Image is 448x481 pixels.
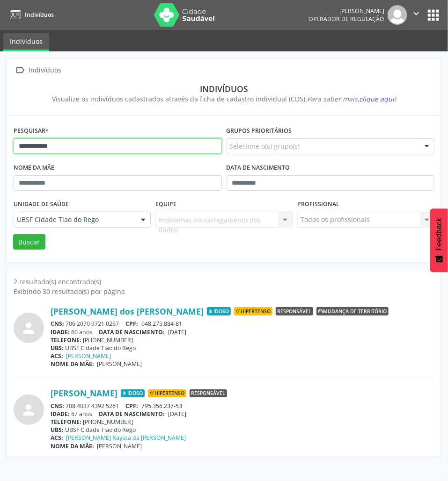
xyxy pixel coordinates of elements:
span: NOME DA MÃE: [51,360,94,368]
label: Pesquisar [14,124,49,138]
span: [DATE] [168,328,186,336]
span: DATA DE NASCIMENTO: [99,410,165,418]
span: NOME DA MÃE: [51,442,94,450]
span: 795.356.237-53 [141,402,182,410]
div: 706 2070 9721 0267 [51,320,434,328]
span: Feedback [435,218,443,251]
span: Hipertenso [148,389,186,398]
span: TELEFONE: [51,336,81,344]
span: CNS: [51,320,64,328]
span: ACS: [51,434,63,442]
a: [PERSON_NAME] [66,352,111,360]
i: person [21,402,37,418]
div: [PERSON_NAME] [308,7,384,15]
span: Operador de regulação [308,15,384,23]
i: person [21,320,37,337]
button: Buscar [13,234,45,250]
label: Unidade de saúde [14,197,69,212]
span: IDADE: [51,328,70,336]
div: 67 anos [51,410,434,418]
label: Nome da mãe [14,161,54,175]
span: Hipertenso [234,307,272,316]
button:  [407,5,425,25]
div: 708 4037 4392 5261 [51,402,434,410]
span: Responsável [190,389,227,398]
span: UBS: [51,344,64,352]
span: Mudança de território [316,307,389,316]
span: Idoso [121,389,145,398]
label: Grupos prioritários [227,124,292,138]
i:  [411,8,421,19]
span: CPF: [126,320,139,328]
span: CPF: [126,402,139,410]
span: Idoso [207,307,231,316]
a: Indivíduos [7,7,54,22]
span: Selecione o(s) grupo(s) [230,141,300,151]
div: Indivíduos [20,84,428,94]
span: [PERSON_NAME] [97,442,142,450]
span: IDADE: [51,410,70,418]
button: apps [425,7,441,23]
div: Indivíduos [27,64,63,77]
span: TELEFONE: [51,418,81,426]
i: Para saber mais, [307,94,396,103]
a: [PERSON_NAME] Rayssa da [PERSON_NAME] [66,434,186,442]
label: Equipe [155,197,176,212]
div: UBSF Cidade Tiao do Rego [51,426,434,434]
button: Feedback - Mostrar pesquisa [430,208,448,272]
div: Exibindo 30 resultado(s) por página [14,287,434,296]
a: [PERSON_NAME] dos [PERSON_NAME] [51,306,204,316]
a: Indivíduos [3,33,49,51]
span: CNS: [51,402,64,410]
img: img [388,5,407,25]
a: [PERSON_NAME] [51,388,118,398]
div: [PHONE_NUMBER] [51,336,434,344]
span: Responsável [276,307,313,316]
span: [PERSON_NAME] [97,360,142,368]
div: 60 anos [51,328,434,336]
span: ACS: [51,352,63,360]
div: [PHONE_NUMBER] [51,418,434,426]
span: UBS: [51,426,64,434]
span: [DATE] [168,410,186,418]
label: Profissional [297,197,339,212]
span: DATA DE NASCIMENTO: [99,328,165,336]
div: UBSF Cidade Tiao do Rego [51,344,434,352]
span: UBSF Cidade Tiao do Rego [17,215,132,224]
span: clique aqui! [359,94,396,103]
a:  Indivíduos [14,64,63,77]
div: 2 resultado(s) encontrado(s) [14,277,434,287]
div: Visualize os indivíduos cadastrados através da ficha de cadastro individual (CDS). [20,94,428,104]
span: Indivíduos [25,11,54,19]
span: 048.275.884-81 [141,320,182,328]
i:  [14,64,27,77]
label: Data de nascimento [227,161,290,175]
